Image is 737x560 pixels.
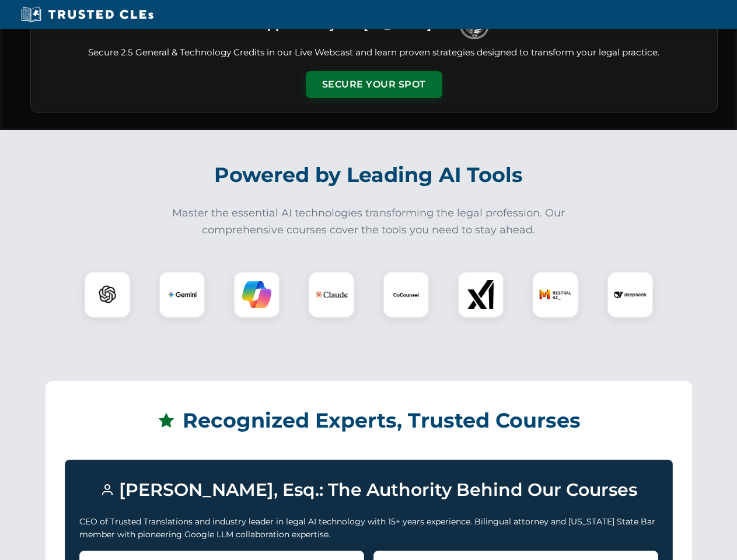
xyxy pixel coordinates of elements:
[466,280,495,309] img: xAI Logo
[233,271,280,318] div: Copilot
[539,278,572,311] img: Mistral AI Logo
[308,271,355,318] div: Claude
[242,280,271,309] img: Copilot Logo
[18,6,157,23] img: Trusted CLEs
[315,278,348,311] img: Claude Logo
[607,271,654,318] div: DeepSeek
[79,515,658,541] p: CEO of Trusted Translations and industry leader in legal AI technology with 15+ years experience....
[392,280,421,309] img: CoCounsel Logo
[306,71,442,98] button: Secure Your Spot
[90,278,124,311] img: ChatGPT Logo
[457,271,504,318] div: xAI
[532,271,579,318] div: Mistral AI
[65,400,673,441] h2: Recognized Experts, Trusted Courses
[165,205,573,239] p: Master the essential AI technologies transforming the legal profession. Our comprehensive courses...
[46,155,692,195] h2: Powered by Leading AI Tools
[45,46,703,60] p: Secure 2.5 General & Technology Credits in our Live Webcast and learn proven strategies designed ...
[79,474,658,506] h3: [PERSON_NAME], Esq.: The Authority Behind Our Courses
[614,278,647,311] img: DeepSeek Logo
[383,271,429,318] div: CoCounsel
[167,280,197,309] img: Gemini Logo
[84,271,131,318] div: ChatGPT
[159,271,205,318] div: Gemini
